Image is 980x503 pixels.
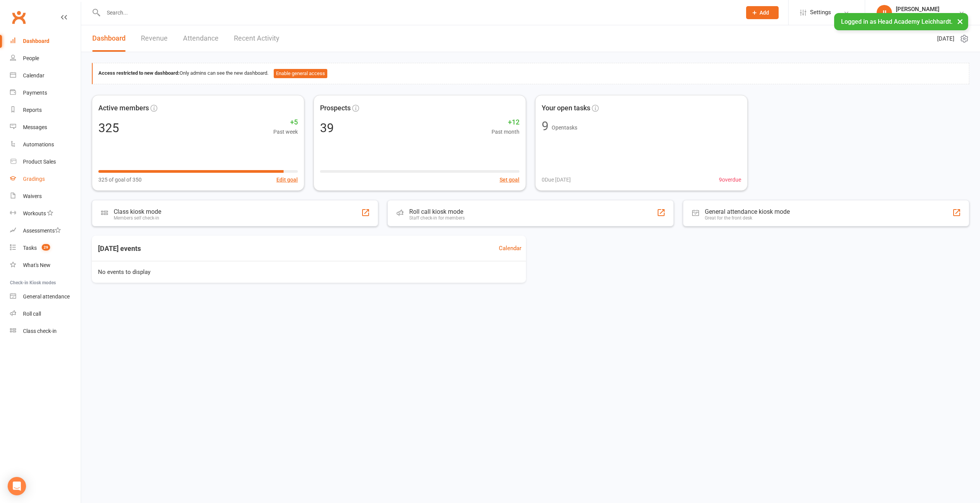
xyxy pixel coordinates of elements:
[542,175,571,184] span: 0 Due [DATE]
[23,141,54,147] div: Automations
[10,119,81,136] a: Messages
[234,25,279,52] a: Recent Activity
[10,305,81,323] a: Roll call
[23,107,42,113] div: Reports
[896,13,959,20] div: Head Academy Leichhardt
[10,67,81,84] a: Calendar
[542,120,549,132] div: 9
[542,103,590,114] span: Your open tasks
[23,90,47,96] div: Payments
[320,122,334,134] div: 39
[896,6,959,13] div: [PERSON_NAME]
[10,323,81,340] a: Class kiosk mode
[10,50,81,67] a: People
[23,228,61,234] div: Assessments
[98,69,963,78] div: Only admins can see the new dashboard.
[552,125,577,131] span: Open tasks
[492,117,519,128] span: +12
[746,6,779,19] button: Add
[98,122,119,134] div: 325
[273,128,298,136] span: Past week
[23,262,51,268] div: What's New
[953,13,967,29] button: ×
[42,244,50,251] span: 29
[98,103,149,114] span: Active members
[23,38,49,44] div: Dashboard
[492,128,519,136] span: Past month
[274,69,327,78] button: Enable general access
[10,222,81,239] a: Assessments
[23,193,42,199] div: Waivers
[23,311,41,317] div: Roll call
[23,159,56,165] div: Product Sales
[10,205,81,222] a: Workouts
[23,328,57,334] div: Class check-in
[8,477,26,495] div: Open Intercom Messenger
[499,244,521,253] a: Calendar
[23,210,46,216] div: Workouts
[23,124,47,130] div: Messages
[89,261,529,283] div: No events to display
[10,153,81,170] a: Product Sales
[10,84,81,102] a: Payments
[10,102,81,119] a: Reports
[23,176,45,182] div: Gradings
[810,4,831,21] span: Settings
[23,55,39,61] div: People
[183,25,219,52] a: Attendance
[92,242,147,256] h3: [DATE] events
[92,25,126,52] a: Dashboard
[276,175,298,184] button: Edit goal
[409,208,465,215] div: Roll call kiosk mode
[114,208,161,215] div: Class kiosk mode
[705,215,790,221] div: Great for the front desk
[10,288,81,305] a: General attendance kiosk mode
[10,33,81,50] a: Dashboard
[10,136,81,153] a: Automations
[273,117,298,128] span: +5
[320,103,351,114] span: Prospects
[759,10,769,16] span: Add
[23,245,37,251] div: Tasks
[877,5,892,20] div: JL
[500,175,519,184] button: Set goal
[10,239,81,257] a: Tasks 29
[705,208,790,215] div: General attendance kiosk mode
[719,175,741,184] span: 9 overdue
[98,70,180,76] strong: Access restricted to new dashboard:
[114,215,161,221] div: Members self check-in
[23,293,70,300] div: General attendance
[10,188,81,205] a: Waivers
[10,257,81,274] a: What's New
[141,25,168,52] a: Revenue
[98,175,142,184] span: 325 of goal of 350
[101,7,736,18] input: Search...
[23,72,44,79] div: Calendar
[9,8,28,27] a: Clubworx
[10,170,81,188] a: Gradings
[937,34,954,43] span: [DATE]
[841,18,952,25] span: Logged in as Head Academy Leichhardt.
[409,215,465,221] div: Staff check-in for members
